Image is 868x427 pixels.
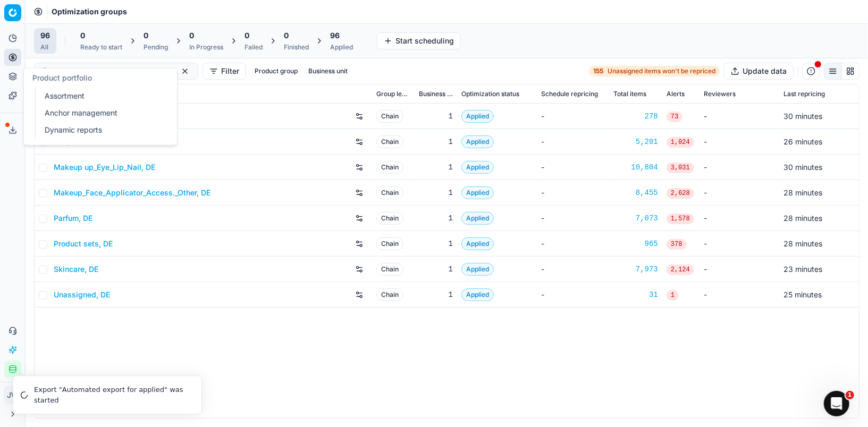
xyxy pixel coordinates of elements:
[419,238,453,249] div: 1
[613,238,658,249] div: 965
[284,43,309,52] div: Finished
[824,391,849,416] iframe: Intercom live chat
[667,137,694,148] span: 1,024
[250,65,302,78] button: Product group
[537,180,609,206] td: -
[376,237,403,250] span: Chain
[40,43,50,52] div: All
[700,206,779,231] td: -
[613,264,658,275] a: 7,973
[419,213,453,224] div: 1
[144,30,148,41] span: 0
[54,213,92,224] a: Parfum, DE
[783,188,822,197] span: 28 minutes
[608,67,715,75] span: Unassigned items won't be repriced
[613,187,658,198] a: 8,455
[589,66,720,76] a: 155Unassigned items won't be repriced
[32,73,92,82] span: Product portfolio
[613,213,658,224] a: 7,073
[461,212,494,225] span: Applied
[783,112,822,121] span: 30 minutes
[537,104,609,129] td: -
[593,67,603,75] strong: 155
[54,238,113,249] a: Product sets, DE
[667,239,687,250] span: 378
[461,161,494,174] span: Applied
[80,43,122,52] div: Ready to start
[40,106,164,121] a: Anchor management
[613,90,646,98] span: Total items
[54,66,170,76] input: Search
[700,257,779,282] td: -
[667,188,694,199] span: 2,628
[783,137,822,146] span: 26 minutes
[330,43,353,52] div: Applied
[613,289,658,300] a: 31
[667,112,682,122] span: 73
[54,187,210,198] a: Makeup_Face_Applicator_Access._Other, DE
[54,289,110,300] a: Unassigned, DE
[34,385,189,405] div: Export "Automated export for applied" was started
[700,129,779,155] td: -
[783,290,822,299] span: 25 minutes
[724,63,794,80] button: Update data
[461,135,494,148] span: Applied
[461,186,494,199] span: Applied
[5,387,21,403] span: JW
[40,30,50,41] span: 96
[376,90,410,98] span: Group level
[700,104,779,129] td: -
[330,30,340,41] span: 96
[461,263,494,276] span: Applied
[461,288,494,301] span: Applied
[304,65,352,78] button: Business unit
[541,90,598,98] span: Schedule repricing
[537,155,609,180] td: -
[4,387,21,404] button: JW
[376,288,403,301] span: Chain
[419,289,453,300] div: 1
[461,90,519,98] span: Optimization status
[144,43,168,52] div: Pending
[667,264,694,275] span: 2,124
[54,162,155,173] a: Makeup up_Eye_Lip_Nail, DE
[667,213,694,224] span: 1,578
[40,89,164,104] a: Assortment
[700,180,779,206] td: -
[537,282,609,308] td: -
[376,212,403,225] span: Chain
[419,136,453,147] div: 1
[613,136,658,147] a: 5,201
[376,161,403,174] span: Chain
[783,163,822,172] span: 30 minutes
[783,264,822,274] span: 23 minutes
[667,290,679,301] span: 1
[613,111,658,122] a: 278
[419,264,453,275] div: 1
[461,110,494,123] span: Applied
[700,282,779,308] td: -
[40,123,164,138] a: Dynamic reports
[537,231,609,257] td: -
[80,30,85,41] span: 0
[189,30,194,41] span: 0
[667,163,694,173] span: 3,031
[377,32,461,49] button: Start scheduling
[667,90,685,98] span: Alerts
[700,231,779,257] td: -
[783,239,822,248] span: 28 minutes
[419,111,453,122] div: 1
[613,162,658,173] a: 10,804
[783,90,825,98] span: Last repricing
[376,110,403,123] span: Chain
[245,30,249,41] span: 0
[537,129,609,155] td: -
[846,391,854,399] span: 1
[783,213,822,223] span: 28 minutes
